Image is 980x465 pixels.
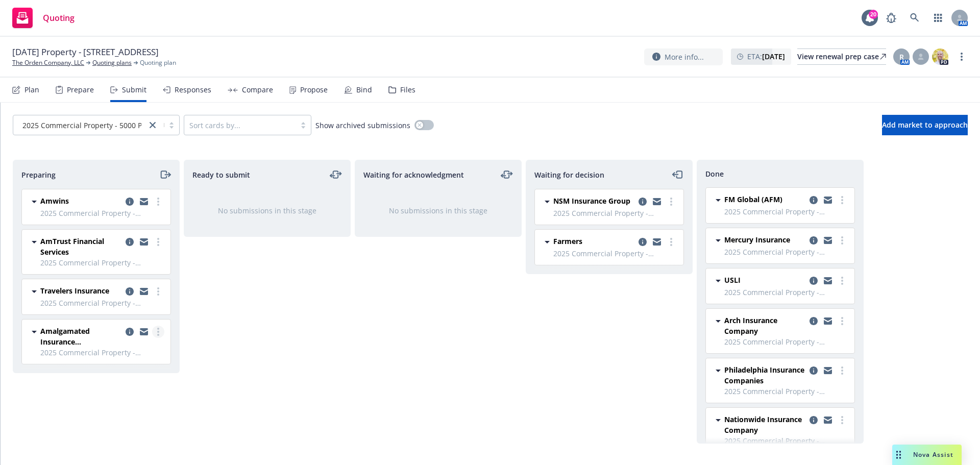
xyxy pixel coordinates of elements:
[807,315,820,327] a: copy logging email
[724,336,848,347] span: 2025 Commercial Property - [GEOGRAPHIC_DATA]
[553,195,630,206] span: NSM Insurance Group
[138,326,150,338] a: copy logging email
[705,168,724,179] span: Done
[40,195,69,206] span: Amwins
[822,315,834,327] a: copy logging email
[869,10,878,19] div: 20
[18,120,141,131] span: 2025 Commercial Property - 5000 Populus ...
[651,236,663,248] a: copy logging email
[22,120,174,131] span: 2025 Commercial Property - 5000 Populus ...
[501,168,513,181] a: moveLeftRight
[881,8,901,28] a: Report a Bug
[152,195,164,208] a: more
[636,195,649,208] a: copy logging email
[8,4,79,32] a: Quoting
[146,119,159,131] a: close
[836,275,848,287] a: more
[836,315,848,327] a: more
[40,347,164,358] span: 2025 Commercial Property - [GEOGRAPHIC_DATA]
[724,315,805,336] span: Arch Insurance Company
[836,364,848,377] a: more
[955,51,968,63] a: more
[644,48,723,65] button: More info...
[807,275,820,287] a: copy logging email
[797,49,886,64] div: View renewal prep case
[40,298,164,308] span: 2025 Commercial Property - [GEOGRAPHIC_DATA]
[553,236,582,247] span: Farmers
[21,169,56,180] span: Preparing
[932,48,948,65] img: photo
[672,168,684,181] a: moveLeft
[665,195,677,208] a: more
[747,51,785,62] span: ETA :
[904,8,925,28] a: Search
[822,275,834,287] a: copy logging email
[836,414,848,426] a: more
[159,168,171,181] a: moveRight
[40,208,164,218] span: 2025 Commercial Property - [GEOGRAPHIC_DATA]
[807,414,820,426] a: copy logging email
[724,435,848,446] span: 2025 Commercial Property - [GEOGRAPHIC_DATA]
[175,86,211,94] div: Responses
[140,58,176,67] span: Quoting plan
[242,86,273,94] div: Compare
[534,169,604,180] span: Waiting for decision
[822,414,834,426] a: copy logging email
[138,285,150,298] a: copy logging email
[724,194,782,205] span: FM Global (AFM)
[43,14,75,22] span: Quoting
[124,236,136,248] a: copy logging email
[553,208,677,218] span: 2025 Commercial Property - [GEOGRAPHIC_DATA]
[92,58,132,67] a: Quoting plans
[330,168,342,181] a: moveLeftRight
[124,326,136,338] a: copy logging email
[822,194,834,206] a: copy logging email
[762,52,785,61] strong: [DATE]
[724,247,848,257] span: 2025 Commercial Property - [GEOGRAPHIC_DATA]
[636,236,649,248] a: copy logging email
[192,169,250,180] span: Ready to submit
[797,48,886,65] a: View renewal prep case
[356,86,372,94] div: Bind
[315,120,410,131] span: Show archived submissions
[892,445,962,465] button: Nova Assist
[24,86,39,94] div: Plan
[40,257,164,268] span: 2025 Commercial Property - [GEOGRAPHIC_DATA]
[724,364,805,386] span: Philadelphia Insurance Companies
[124,285,136,298] a: copy logging email
[836,194,848,206] a: more
[724,287,848,298] span: 2025 Commercial Property - [GEOGRAPHIC_DATA]
[152,285,164,298] a: more
[928,8,948,28] a: Switch app
[882,115,968,135] button: Add market to approach
[822,364,834,377] a: copy logging email
[651,195,663,208] a: copy logging email
[12,58,84,67] a: The Orden Company, LLC
[807,194,820,206] a: copy logging email
[363,169,464,180] span: Waiting for acknowledgment
[67,86,94,94] div: Prepare
[40,236,121,257] span: AmTrust Financial Services
[138,236,150,248] a: copy logging email
[138,195,150,208] a: copy logging email
[665,236,677,248] a: more
[913,450,953,459] span: Nova Assist
[724,414,805,435] span: Nationwide Insurance Company
[12,46,159,58] span: [DATE] Property - [STREET_ADDRESS]
[836,234,848,247] a: more
[372,205,505,216] div: No submissions in this stage
[40,285,109,296] span: Travelers Insurance
[882,120,968,130] span: Add market to approach
[665,52,704,62] span: More info...
[201,205,334,216] div: No submissions in this stage
[724,234,790,245] span: Mercury Insurance
[807,364,820,377] a: copy logging email
[822,234,834,247] a: copy logging email
[553,248,677,259] span: 2025 Commercial Property - [GEOGRAPHIC_DATA]
[724,386,848,397] span: 2025 Commercial Property - [GEOGRAPHIC_DATA]
[892,445,905,465] div: Drag to move
[152,236,164,248] a: more
[300,86,328,94] div: Propose
[40,326,121,347] span: Amalgamated Insurance Underwriters
[152,326,164,338] a: more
